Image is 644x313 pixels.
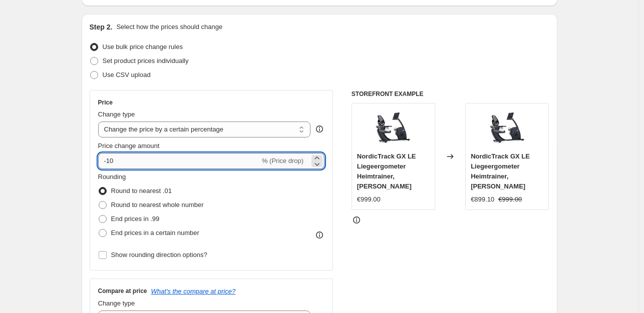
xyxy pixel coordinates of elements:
span: Show rounding direction options? [111,251,207,258]
span: NordicTrack GX LE Liegeergometer Heimtrainer, [PERSON_NAME] [357,152,416,190]
span: Round to nearest whole number [111,201,204,208]
img: 71lMyIMifPL_80x.jpg [487,108,527,148]
h6: STOREFRONT EXAMPLE [352,90,549,98]
div: €899.10 [471,194,494,204]
img: 71lMyIMifPL_80x.jpg [373,108,413,148]
span: % (Price drop) [262,157,303,164]
span: NordicTrack GX LE Liegeergometer Heimtrainer, [PERSON_NAME] [471,152,530,190]
strike: €999.00 [498,194,522,204]
span: Set product prices individually [103,57,189,64]
span: Use bulk price change rules [103,43,183,50]
span: Change type [98,110,135,118]
p: Select how the prices should change [116,22,222,32]
div: €999.00 [357,194,381,204]
h3: Price [98,98,113,106]
button: What's the compare at price? [151,287,236,295]
div: help [314,124,325,134]
span: Use CSV upload [103,71,151,78]
span: End prices in a certain number [111,229,199,236]
h2: Step 2. [90,22,113,32]
span: Rounding [98,173,126,180]
span: Price change amount [98,142,160,149]
input: -15 [98,153,260,169]
span: End prices in .99 [111,215,160,222]
span: Change type [98,299,135,307]
span: Round to nearest .01 [111,187,172,194]
h3: Compare at price [98,287,147,295]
